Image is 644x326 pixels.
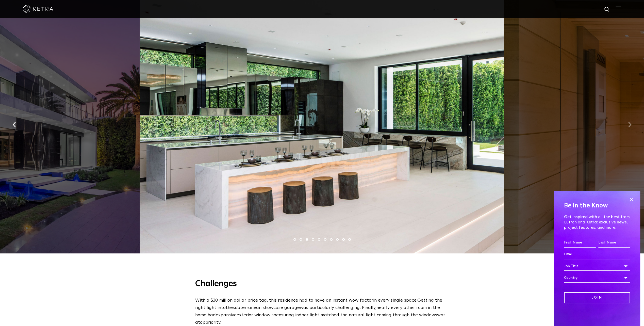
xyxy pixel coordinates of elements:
[195,279,449,289] h3: Challenges
[195,298,218,303] span: With a $30
[216,313,237,317] span: expansive
[195,305,440,317] span: nearly every other room in the home had
[564,273,630,283] div: Country
[564,214,630,230] p: Get inspired with all the best from Lutron and Ketra: exclusive news, project features, and more.
[616,6,621,11] img: Hamburger%20Nav.svg
[564,292,630,303] input: Join
[226,305,233,310] span: the
[564,261,630,271] div: Job Title
[300,305,376,310] span: was particularly challenging. Finally,
[198,320,205,325] span: top
[237,313,258,317] span: exterior w
[283,313,437,317] span: uring indoor light matched the natural light coming through the windows
[564,250,630,259] input: Email
[598,238,630,248] input: Last Name
[195,298,442,310] span: Getting the right light into
[233,305,300,310] span: subterranean showcase garage
[417,298,417,303] span: .
[23,5,53,13] img: ketra-logo-2019-white
[258,313,276,317] span: indow so
[564,238,596,248] input: First Name
[195,313,445,325] span: as a
[326,298,373,303] span: an instant wow factor
[205,320,221,325] span: priority.
[628,122,631,127] img: arrow-right-black.svg
[437,313,441,317] span: w
[276,313,283,317] span: ens
[373,298,417,303] span: in every single space
[604,6,610,13] img: search icon
[13,122,16,127] img: arrow-left-black.svg
[564,201,630,210] h4: Be in the Know
[219,298,325,303] span: million dollar price tag, this residence had to have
